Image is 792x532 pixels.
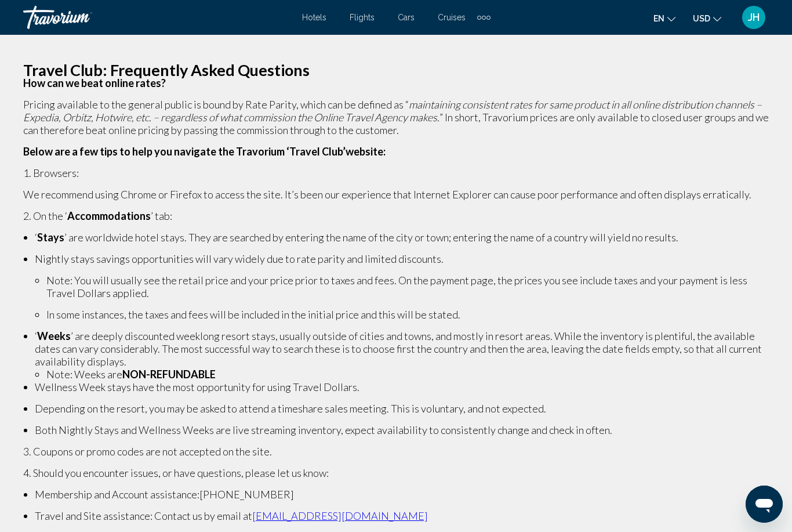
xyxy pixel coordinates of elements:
[35,424,769,436] p: Both Nightly Stays and Wellness Weeks are live streaming inventory, expect availability to consis...
[199,488,294,501] span: [PHONE_NUMBER]
[23,167,769,179] p: 1. Browsers:
[35,381,769,393] p: Wellness Week stays have the most opportunity for using Travel Dollars.
[23,445,769,458] p: 3. Coupons or promo codes are not accepted on the site.
[23,60,310,79] strong: Travel Club: Frequently Asked Questions
[302,13,326,22] a: Hotels
[350,13,375,22] a: Flights
[477,8,491,27] button: Extra navigation items
[35,509,769,522] p: Travel and Site assistance: Contact us by email at
[37,330,71,342] strong: Weeks
[23,209,769,222] p: 2. On the ‘ ’ tab:
[748,12,760,23] span: JH
[46,274,769,299] p: Note: You will usually see the retail price and your price prior to taxes and fees. On the paymen...
[693,10,721,27] button: Change currency
[23,98,762,124] em: maintaining consistent rates for same product in all online distribution channels – Expedia, Orbi...
[46,308,769,321] p: In some instances, the taxes and fees will be included in the initial price and this will be stated.
[46,368,769,381] li: Note: Weeks are
[398,13,415,22] a: Cars
[746,486,783,523] iframe: Button to launch messaging window
[35,231,769,244] p: ‘ ’ are worldwide hotel stays. They are searched by entering the name of the city or town; enteri...
[35,488,769,501] p: Membership and Account assistance:
[653,10,675,27] button: Change language
[23,188,769,201] p: We recommend using Chrome or Firefox to access the site. It’s been our experience that Internet E...
[37,231,64,244] strong: Stays
[438,13,466,22] a: Cruises
[35,402,769,415] p: Depending on the resort, you may be asked to attend a timeshare sales meeting. This is voluntary,...
[437,111,439,124] em: .
[739,5,769,30] button: User Menu
[23,77,166,89] strong: How can we beat online rates?
[122,368,216,381] strong: NON-REFUNDABLE
[653,14,664,23] span: en
[23,98,769,136] p: Pricing available to the general public is bound by Rate Parity, which can be defined as “ ” In s...
[67,209,151,222] strong: Accommodations
[346,145,386,158] strong: website:
[35,252,769,265] p: Nightly stays savings opportunities will vary widely due to rate parity and limited discounts.
[23,145,346,158] strong: Below are a few tips to help you navigate the Travorium ‘Travel Club’
[23,6,290,29] a: Travorium
[693,14,710,23] span: USD
[252,509,428,522] a: [EMAIL_ADDRESS][DOMAIN_NAME]
[35,330,769,368] li: ‘ ’ are deeply discounted weeklong resort stays, usually outside of cities and towns, and mostly ...
[23,466,769,479] p: 4. Should you encounter issues, or have questions, please let us know:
